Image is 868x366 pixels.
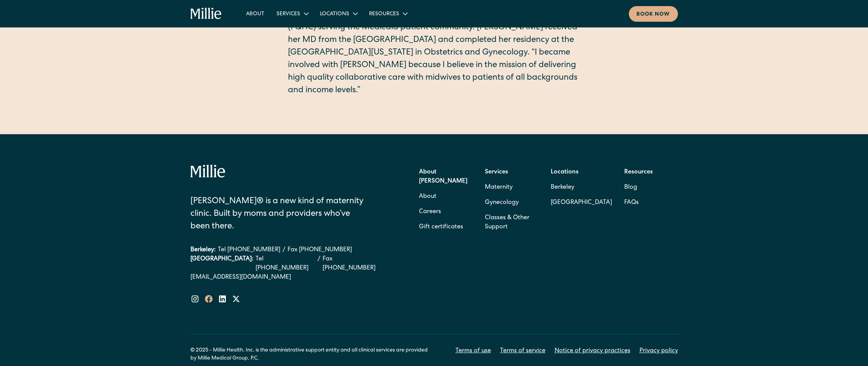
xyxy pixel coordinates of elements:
a: Privacy policy [639,347,678,356]
strong: Locations [551,169,579,175]
div: Locations [314,7,363,20]
strong: Services [485,169,508,175]
div: Resources [369,10,399,18]
a: Tel [PHONE_NUMBER] [218,246,280,255]
div: © 2025 - Millie Health, Inc. is the administrative support entity and all clinical services are p... [190,347,434,363]
strong: Resources [624,169,653,175]
div: Berkeley: [190,246,216,255]
a: Terms of use [456,347,491,356]
a: Tel [PHONE_NUMBER] [256,255,315,273]
a: Gift certificates [419,220,463,235]
div: [GEOGRAPHIC_DATA]: [190,255,253,273]
a: Terms of service [500,347,545,356]
a: home [190,8,222,20]
a: FAQs [624,195,639,210]
div: / [283,246,285,255]
a: Careers [419,204,441,220]
a: About [240,7,270,20]
a: Blog [624,180,637,195]
div: Book now [636,11,670,19]
a: Fax [PHONE_NUMBER] [288,246,352,255]
a: [GEOGRAPHIC_DATA] [551,195,612,210]
a: Maternity [485,180,513,195]
p: ‍ [288,97,580,110]
a: About [419,189,436,204]
div: Services [270,7,314,20]
a: Notice of privacy practices [555,347,630,356]
a: [EMAIL_ADDRESS][DOMAIN_NAME] [190,273,385,282]
strong: About [PERSON_NAME] [419,169,467,185]
div: Locations [320,10,349,18]
div: / [318,255,320,273]
a: Classes & Other Support [485,210,539,235]
a: Berkeley [551,180,612,195]
a: Book now [629,6,678,22]
a: Fax [PHONE_NUMBER] [323,255,384,273]
div: Services [277,10,300,18]
div: Resources [363,7,413,20]
div: [PERSON_NAME]® is a new kind of maternity clinic. Built by moms and providers who’ve been there. [190,196,370,233]
a: Gynecology [485,195,519,210]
